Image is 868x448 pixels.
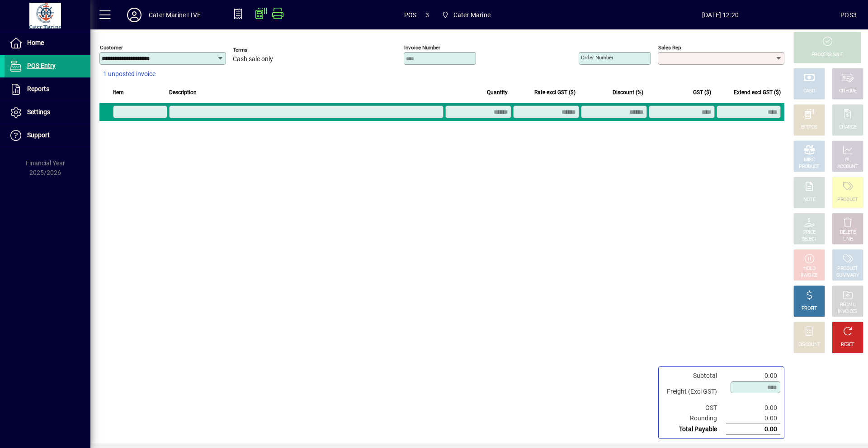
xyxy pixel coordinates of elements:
div: MISC [804,157,815,164]
mat-label: Invoice number [404,44,440,51]
div: PROFIT [802,305,817,312]
span: Rate excl GST ($) [534,87,576,97]
span: Settings [27,108,50,116]
td: 0.00 [726,424,780,435]
div: PRICE [803,229,816,236]
span: Reports [27,85,49,92]
span: 3 [425,8,429,22]
div: NOTE [803,197,815,203]
a: Support [5,124,90,147]
td: Subtotal [662,371,726,381]
td: 0.00 [726,403,780,413]
span: Description [169,87,197,97]
div: CHEQUE [839,88,856,95]
div: PRODUCT [799,164,819,170]
div: EFTPOS [801,124,818,131]
div: CASH [803,88,815,95]
div: PRODUCT [837,197,858,203]
span: GST ($) [693,87,711,97]
div: RESET [841,342,854,348]
div: PROCESS SALE [811,52,843,58]
a: Home [5,32,90,54]
td: GST [662,403,726,413]
div: Cater Marine LIVE [149,8,201,22]
span: Discount (%) [613,87,643,97]
button: Profile [120,7,149,23]
td: 0.00 [726,413,780,424]
button: 1 unposted invoice [99,66,159,82]
span: Cash sale only [233,56,273,63]
div: HOLD [803,265,815,272]
span: Terms [233,47,287,53]
mat-label: Order number [581,54,613,61]
mat-label: Customer [100,44,123,51]
span: Item [113,87,124,97]
div: GL [845,157,851,164]
td: 0.00 [726,371,780,381]
div: LINE [843,236,852,243]
span: Cater Marine [438,7,494,23]
td: Rounding [662,413,726,424]
span: Support [27,131,50,139]
a: Reports [5,78,90,101]
mat-label: Sales rep [658,44,681,51]
span: POS Entry [27,62,56,69]
span: POS [404,8,417,22]
div: SELECT [802,236,817,243]
div: INVOICE [801,272,817,279]
a: Settings [5,101,90,124]
div: DISCOUNT [798,342,820,348]
div: INVOICES [838,308,857,315]
span: Cater Marine [453,8,491,22]
div: DELETE [840,229,855,236]
td: Total Payable [662,424,726,435]
span: Quantity [487,87,508,97]
span: Extend excl GST ($) [734,87,781,97]
div: PRODUCT [837,265,858,272]
div: SUMMARY [836,272,859,279]
span: [DATE] 12:20 [600,8,840,22]
div: RECALL [840,302,856,308]
div: ACCOUNT [837,164,858,170]
span: 1 unposted invoice [103,69,156,79]
td: Freight (Excl GST) [662,381,726,403]
div: CHARGE [839,124,857,131]
span: Home [27,39,44,46]
div: POS3 [840,8,857,22]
